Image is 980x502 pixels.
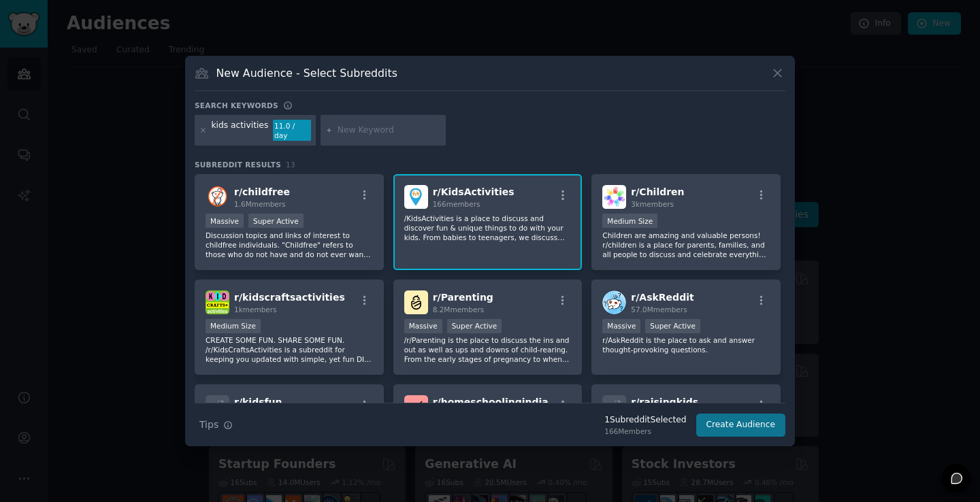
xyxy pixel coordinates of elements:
[206,214,244,228] div: Massive
[404,335,572,364] p: /r/Parenting is the place to discuss the ins and out as well as ups and downs of child-rearing. F...
[433,397,549,407] span: r/ homeschoolingindia
[195,413,238,437] button: Tips
[631,292,693,303] span: r/ AskReddit
[234,292,345,303] span: r/ kidscraftsactivities
[433,305,485,314] span: 8.2M members
[234,397,282,407] span: r/ kidsfun
[404,214,572,242] p: /KidsActivities is a place to discuss and discover fun & unique things to do with your kids. From...
[696,414,786,437] button: Create Audience
[248,214,304,228] div: Super Active
[433,186,514,197] span: r/ KidsActivities
[433,200,480,208] span: 166 members
[602,214,657,228] div: Medium Size
[604,426,686,436] div: 166 Members
[631,200,674,208] span: 3k members
[404,185,428,209] img: KidsActivities
[404,395,428,419] img: homeschoolingindia
[447,319,502,333] div: Super Active
[273,120,311,141] div: 11.0 / day
[404,319,442,333] div: Massive
[602,231,770,259] p: Children are amazing and valuable persons! r/children is a place for parents, families, and all p...
[602,335,770,354] p: r/AskReddit is the place to ask and answer thought-provoking questions.
[338,124,441,137] input: New Keyword
[602,185,626,209] img: Children
[206,335,373,364] p: CREATE SOME FUN. SHARE SOME FUN. /r/KidsCraftsActivities is a subreddit for keeping you updated w...
[234,186,290,197] span: r/ childfree
[199,418,218,432] span: Tips
[604,414,686,426] div: 1 Subreddit Selected
[602,319,640,333] div: Massive
[206,290,229,314] img: kidscraftsactivities
[404,290,428,314] img: Parenting
[234,200,286,208] span: 1.6M members
[206,319,261,333] div: Medium Size
[195,101,278,110] h3: Search keywords
[602,290,626,314] img: AskReddit
[212,120,269,141] div: kids activities
[433,292,493,303] span: r/ Parenting
[206,231,373,259] p: Discussion topics and links of interest to childfree individuals. "Childfree" refers to those who...
[631,186,684,197] span: r/ Children
[286,161,295,169] span: 13
[645,319,700,333] div: Super Active
[631,305,687,314] span: 57.0M members
[234,305,277,314] span: 1k members
[631,397,698,407] span: r/ raisingkids
[216,66,397,80] h3: New Audience - Select Subreddits
[206,185,229,209] img: childfree
[195,160,281,169] span: Subreddit Results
